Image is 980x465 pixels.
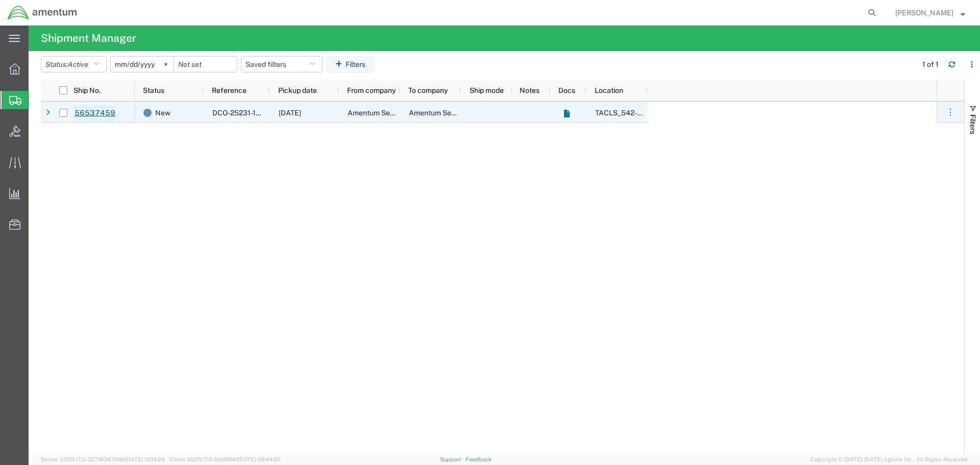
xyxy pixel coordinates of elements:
[348,109,424,117] span: Amentum Services, Inc.
[7,5,78,20] img: logo
[326,56,375,72] button: Filters
[408,86,448,94] span: To company
[595,86,623,94] span: Location
[241,56,323,72] button: Saved filters
[440,456,465,462] a: Support
[922,59,940,70] div: 1 of 1
[74,105,116,121] a: 56537459
[212,86,247,94] span: Reference
[895,7,953,18] span: Viktor Zanko
[143,86,164,94] span: Status
[895,7,966,19] button: [PERSON_NAME]
[409,109,485,117] span: Amentum Services, Inc.
[155,102,170,124] span: New
[595,109,786,117] span: TACLS_542-St. Augustine, FL
[73,86,101,94] span: Ship No.
[111,57,174,72] input: Not set
[212,109,278,117] span: DCO-25231-167043
[278,86,317,94] span: Pickup date
[811,455,968,464] span: Copyright © [DATE]-[DATE] Agistix Inc., All Rights Reserved
[238,456,281,462] span: [DATE] 08:44:20
[520,86,540,94] span: Notes
[465,456,492,462] a: Feedback
[41,56,107,72] button: Status:Active
[969,114,977,134] span: Filters
[347,86,396,94] span: From company
[470,86,504,94] span: Ship mode
[174,57,237,72] input: Not set
[41,26,136,51] h4: Shipment Manager
[558,86,575,94] span: Docs
[41,456,165,462] span: Server: 2025.17.0-327f6347098
[125,456,165,462] span: [DATE] 11:04:24
[68,60,88,68] span: Active
[279,109,301,117] span: 08/19/2025
[169,456,281,462] span: Client: 2025.17.0-5dd568f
